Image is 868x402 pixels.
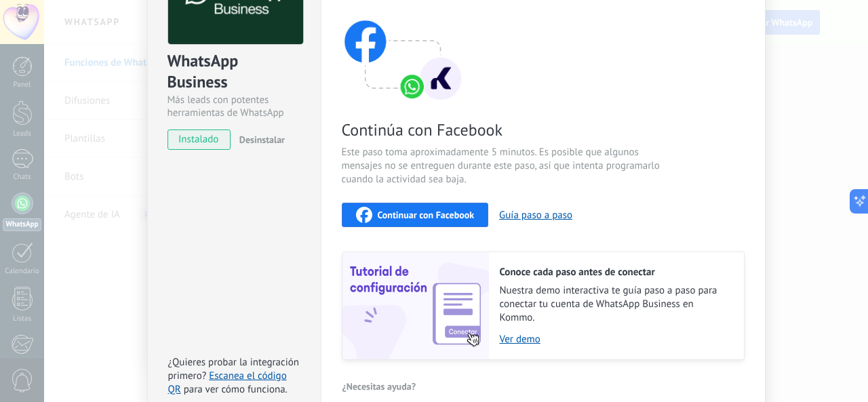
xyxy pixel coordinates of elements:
button: Continuar con Facebook [342,203,489,227]
a: Escanea el código QR [168,369,287,396]
span: Nuestra demo interactiva te guía paso a paso para conectar tu cuenta de WhatsApp Business en Kommo. [500,284,730,325]
button: ¿Necesitas ayuda? [342,376,417,397]
button: Guía paso a paso [499,209,572,222]
span: Este paso toma aproximadamente 5 minutos. Es posible que algunos mensajes no se entreguen durante... [342,146,665,186]
h2: Conoce cada paso antes de conectar [500,266,730,279]
span: para ver cómo funciona. [184,383,288,396]
a: Ver demo [500,333,730,346]
span: Continuar con Facebook [378,210,475,220]
span: Continúa con Facebook [342,119,665,140]
div: WhatsApp Business [167,50,301,94]
span: ¿Quieres probar la integración primero? [168,356,300,382]
button: Desinstalar [234,129,285,150]
span: Desinstalar [239,134,285,146]
span: ¿Necesitas ayuda? [342,382,416,391]
div: Más leads con potentes herramientas de WhatsApp [167,94,301,119]
span: instalado [168,129,230,150]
